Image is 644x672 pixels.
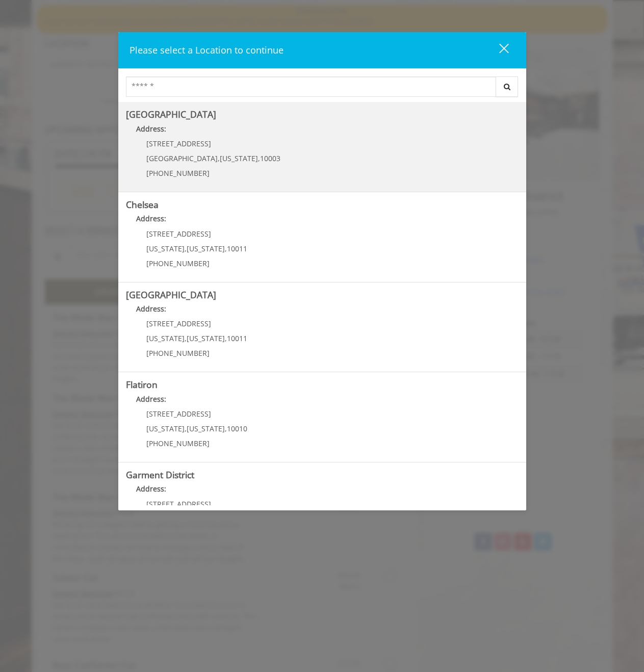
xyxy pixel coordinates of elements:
[487,43,508,58] div: close dialog
[225,333,227,343] span: ,
[126,108,216,120] b: [GEOGRAPHIC_DATA]
[136,394,166,404] b: Address:
[146,139,211,148] span: [STREET_ADDRESS]
[260,153,280,163] span: 10003
[218,153,220,163] span: ,
[187,424,225,433] span: [US_STATE]
[146,153,218,163] span: [GEOGRAPHIC_DATA]
[146,244,185,253] span: [US_STATE]
[185,424,187,433] span: ,
[225,424,227,433] span: ,
[187,244,225,253] span: [US_STATE]
[126,469,194,481] b: Garment District
[146,333,185,343] span: [US_STATE]
[227,333,247,343] span: 10011
[220,153,258,163] span: [US_STATE]
[146,259,210,268] span: [PHONE_NUMBER]
[258,153,260,163] span: ,
[136,304,166,314] b: Address:
[501,83,513,90] i: Search button
[146,499,211,509] span: [STREET_ADDRESS]
[227,244,247,253] span: 10011
[227,424,247,433] span: 10010
[126,76,496,97] input: Search Center
[136,484,166,494] b: Address:
[136,124,166,134] b: Address:
[126,378,158,391] b: Flatiron
[146,424,185,433] span: [US_STATE]
[185,244,187,253] span: ,
[187,333,225,343] span: [US_STATE]
[146,229,211,239] span: [STREET_ADDRESS]
[185,333,187,343] span: ,
[146,438,210,448] span: [PHONE_NUMBER]
[126,289,216,301] b: [GEOGRAPHIC_DATA]
[146,409,211,419] span: [STREET_ADDRESS]
[146,168,210,178] span: [PHONE_NUMBER]
[225,244,227,253] span: ,
[146,319,211,328] span: [STREET_ADDRESS]
[130,44,284,56] span: Please select a Location to continue
[126,76,519,102] div: Center Select
[136,214,166,223] b: Address:
[126,198,159,211] b: Chelsea
[480,40,515,61] button: close dialog
[146,348,210,358] span: [PHONE_NUMBER]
